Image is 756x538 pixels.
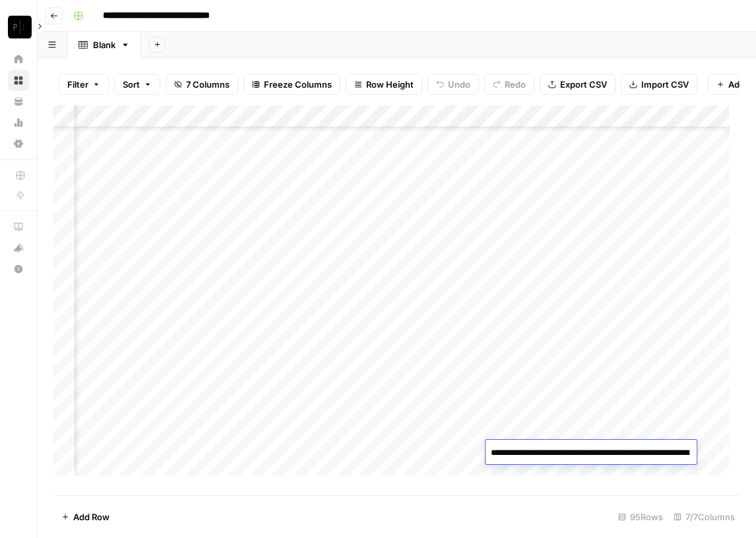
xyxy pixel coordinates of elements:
div: Blank [93,38,115,51]
div: 7/7 Columns [668,506,740,527]
img: Paragon Intel - Copyediting Logo [8,15,32,39]
a: AirOps Academy [8,216,29,237]
span: Undo [448,78,470,91]
a: Browse [8,70,29,91]
a: Your Data [8,91,29,112]
a: Home [8,49,29,70]
span: Import CSV [641,78,689,91]
button: Export CSV [540,74,615,95]
span: Freeze Columns [264,78,332,91]
a: Blank [67,32,141,58]
button: Help + Support [8,258,29,280]
button: Workspace: Paragon Intel - Copyediting [8,11,29,44]
a: Usage [8,112,29,133]
a: Settings [8,133,29,154]
button: Filter [59,74,109,95]
span: Sort [123,78,140,91]
button: Sort [114,74,160,95]
span: Redo [505,78,526,91]
div: 95 Rows [613,506,668,527]
button: Freeze Columns [243,74,340,95]
span: Row Height [366,78,414,91]
span: 7 Columns [186,78,230,91]
span: Export CSV [560,78,607,91]
button: Add Row [53,506,117,527]
button: Import CSV [621,74,697,95]
button: What's new? [8,237,29,258]
span: Filter [67,78,88,91]
div: What's new? [9,238,28,258]
span: Add Row [73,510,110,523]
button: Row Height [346,74,422,95]
button: 7 Columns [166,74,238,95]
button: Undo [427,74,479,95]
button: Redo [484,74,534,95]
